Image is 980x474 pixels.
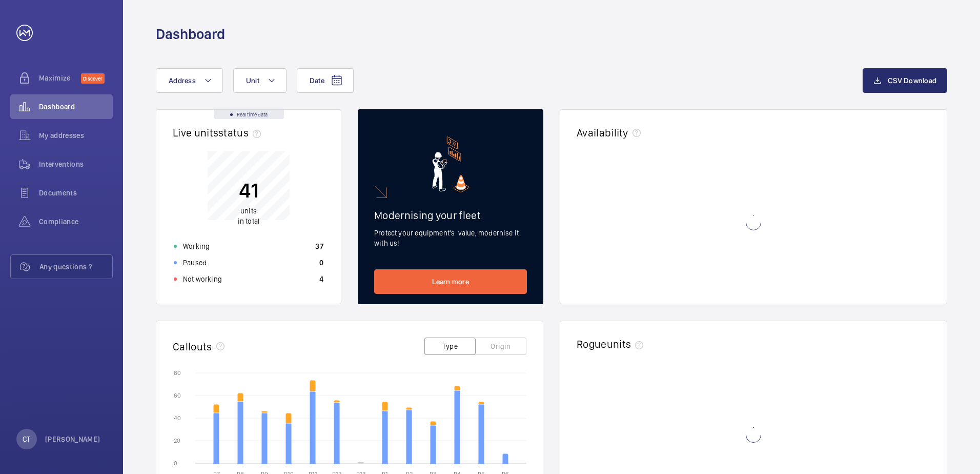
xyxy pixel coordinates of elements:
[475,338,526,355] button: Origin
[173,126,265,139] h2: Live units
[577,126,628,139] h2: Availability
[183,241,210,251] p: Working
[39,188,113,198] span: Documents
[374,209,527,222] h2: Modernising your fleet
[156,68,223,93] button: Address
[39,159,113,169] span: Interventions
[39,73,81,83] span: Maximize
[374,228,527,248] p: Protect your equipment's value, modernise it with us!
[174,369,181,377] text: 80
[424,338,476,355] button: Type
[183,258,207,268] p: Paused
[39,262,112,272] span: Any questions ?
[310,76,324,85] span: Date
[238,206,259,226] p: in total
[169,76,196,85] span: Address
[174,414,181,422] text: 40
[374,269,527,294] a: Learn more
[577,338,647,350] h2: Rogue
[23,434,30,444] p: CT
[218,126,265,139] span: status
[174,392,181,399] text: 60
[863,68,947,93] button: CSV Download
[183,274,222,284] p: Not working
[319,274,323,284] p: 4
[81,73,105,84] span: Discover
[607,338,648,350] span: units
[174,437,180,444] text: 20
[238,177,259,203] p: 41
[39,102,113,112] span: Dashboard
[214,110,284,119] div: Real time data
[888,76,936,85] span: CSV Download
[174,460,177,467] text: 0
[240,207,257,215] span: units
[246,76,259,85] span: Unit
[297,68,354,93] button: Date
[39,130,113,141] span: My addresses
[432,136,469,192] img: marketing-card.svg
[315,241,323,251] p: 37
[319,258,323,268] p: 0
[156,25,225,44] h1: Dashboard
[39,216,113,227] span: Compliance
[173,340,212,353] h2: Callouts
[45,434,100,444] p: [PERSON_NAME]
[233,68,287,93] button: Unit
